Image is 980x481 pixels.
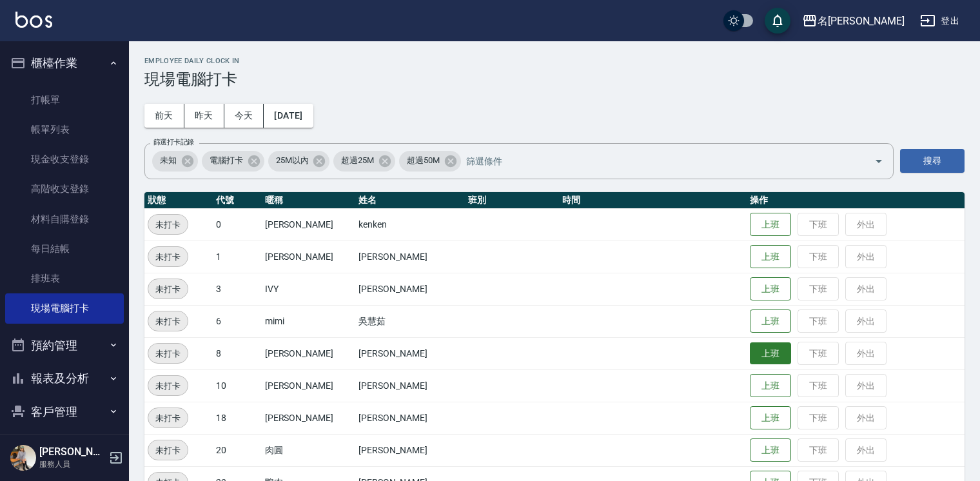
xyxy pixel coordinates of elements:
[148,411,188,425] span: 未打卡
[213,434,262,466] td: 20
[355,208,465,240] td: kenken
[463,150,852,172] input: 篩選條件
[213,208,262,240] td: 0
[39,458,105,470] p: 服務人員
[5,85,124,115] a: 打帳單
[213,240,262,273] td: 1
[148,282,188,296] span: 未打卡
[15,12,52,28] img: Logo
[750,342,791,365] button: 上班
[750,213,791,237] button: 上班
[765,8,790,34] button: save
[148,444,188,457] span: 未打卡
[262,208,356,240] td: [PERSON_NAME]
[148,250,188,264] span: 未打卡
[750,245,791,269] button: 上班
[262,369,356,402] td: [PERSON_NAME]
[5,329,124,362] button: 預約管理
[213,305,262,337] td: 6
[5,428,124,462] button: 商品管理
[213,337,262,369] td: 8
[144,70,965,88] h3: 現場電腦打卡
[465,192,559,209] th: 班別
[5,234,124,264] a: 每日結帳
[750,406,791,430] button: 上班
[333,151,395,172] div: 超過25M
[5,204,124,234] a: 材料自購登錄
[39,446,105,458] h5: [PERSON_NAME]
[333,154,382,167] span: 超過25M
[915,9,965,33] button: 登出
[818,13,905,29] div: 名[PERSON_NAME]
[184,104,224,128] button: 昨天
[262,273,356,305] td: IVY
[5,174,124,204] a: 高階收支登錄
[213,402,262,434] td: 18
[262,402,356,434] td: [PERSON_NAME]
[797,8,910,34] button: 名[PERSON_NAME]
[355,240,465,273] td: [PERSON_NAME]
[202,151,264,172] div: 電腦打卡
[5,362,124,395] button: 報表及分析
[144,57,965,65] h2: Employee Daily Clock In
[750,438,791,462] button: 上班
[224,104,264,128] button: 今天
[355,369,465,402] td: [PERSON_NAME]
[355,273,465,305] td: [PERSON_NAME]
[144,192,213,209] th: 狀態
[152,151,198,172] div: 未知
[355,337,465,369] td: [PERSON_NAME]
[262,192,356,209] th: 暱稱
[750,374,791,398] button: 上班
[262,240,356,273] td: [PERSON_NAME]
[868,151,889,172] button: Open
[268,151,330,172] div: 25M以內
[5,115,124,144] a: 帳單列表
[148,218,188,231] span: 未打卡
[268,154,317,167] span: 25M以內
[148,347,188,360] span: 未打卡
[747,192,965,209] th: 操作
[355,305,465,337] td: 吳慧茹
[10,445,36,471] img: Person
[264,104,313,128] button: [DATE]
[399,154,447,167] span: 超過50M
[5,144,124,174] a: 現金收支登錄
[153,137,194,147] label: 篩選打卡記錄
[5,293,124,323] a: 現場電腦打卡
[148,379,188,393] span: 未打卡
[355,192,465,209] th: 姓名
[262,434,356,466] td: 肉圓
[559,192,747,209] th: 時間
[213,192,262,209] th: 代號
[5,264,124,293] a: 排班表
[148,315,188,328] span: 未打卡
[202,154,251,167] span: 電腦打卡
[399,151,461,172] div: 超過50M
[262,305,356,337] td: mimi
[750,309,791,333] button: 上班
[900,149,965,173] button: 搜尋
[213,273,262,305] td: 3
[152,154,184,167] span: 未知
[144,104,184,128] button: 前天
[213,369,262,402] td: 10
[5,395,124,429] button: 客戶管理
[262,337,356,369] td: [PERSON_NAME]
[355,434,465,466] td: [PERSON_NAME]
[5,46,124,80] button: 櫃檯作業
[750,277,791,301] button: 上班
[355,402,465,434] td: [PERSON_NAME]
